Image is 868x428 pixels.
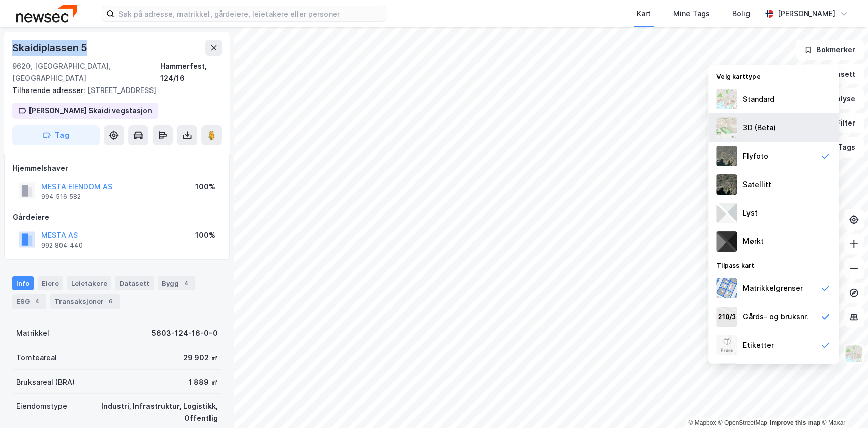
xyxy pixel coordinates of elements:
[817,379,868,428] iframe: Chat Widget
[12,84,214,97] div: [STREET_ADDRESS]
[844,344,863,363] img: Z
[716,146,737,166] img: Z
[160,60,222,84] div: Hammerfest, 124/16
[673,8,710,20] div: Mine Tags
[817,379,868,428] div: Kontrollprogram for chat
[743,339,774,351] div: Etiketter
[716,363,737,384] img: majorOwner.b5e170eddb5c04bfeeff.jpeg
[716,307,737,327] img: cadastreKeys.547ab17ec502f5a4ef2b.jpeg
[32,296,42,307] div: 4
[79,400,218,424] div: Industri, Infrastruktur, Logistikk, Offentlig
[708,67,839,85] div: Velg karttype
[16,5,77,22] img: newsec-logo.f6e21ccffca1b3a03d2d.png
[12,86,87,95] span: Tilhørende adresser:
[743,178,771,191] div: Satellitt
[38,276,63,290] div: Eiere
[743,235,764,248] div: Mørkt
[743,121,776,134] div: 3D (Beta)
[732,8,750,20] div: Bolig
[106,296,116,307] div: 6
[716,335,737,355] img: Z
[195,180,215,193] div: 100%
[16,400,67,412] div: Eiendomstype
[815,113,864,133] button: Filter
[12,294,46,309] div: ESG
[181,278,191,288] div: 4
[743,93,774,105] div: Standard
[743,282,803,294] div: Matrikkelgrenser
[41,241,83,250] div: 992 804 440
[28,105,152,117] div: [PERSON_NAME] Skaidi vegstasjon
[41,193,81,201] div: 994 516 582
[716,117,737,138] img: Z
[152,327,218,340] div: 5603-124-16-0-0
[115,276,154,290] div: Datasett
[637,8,651,20] div: Kart
[12,60,160,84] div: 9620, [GEOGRAPHIC_DATA], [GEOGRAPHIC_DATA]
[743,207,758,219] div: Lyst
[743,311,809,323] div: Gårds- og bruksnr.
[50,294,120,309] div: Transaksjoner
[708,256,839,274] div: Tilpass kart
[12,125,100,145] button: Tag
[795,40,864,60] button: Bokmerker
[16,352,57,364] div: Tomteareal
[688,419,716,426] a: Mapbox
[67,276,111,290] div: Leietakere
[12,276,34,290] div: Info
[189,376,218,388] div: 1 889 ㎡
[158,276,195,290] div: Bygg
[777,8,835,20] div: [PERSON_NAME]
[13,211,221,223] div: Gårdeiere
[13,162,221,174] div: Hjemmelshaver
[718,419,767,426] a: OpenStreetMap
[770,419,820,426] a: Improve this map
[817,137,864,158] button: Tags
[716,203,737,223] img: luj3wr1y2y3+OchiMxRmMxRlscgabnMEmZ7DJGWxyBpucwSZnsMkZbHIGm5zBJmewyRlscgabnMEmZ7DJGWxyBpucwSZnsMkZ...
[716,231,737,252] img: nCdM7BzjoCAAAAAElFTkSuQmCC
[716,278,737,298] img: cadastreBorders.cfe08de4b5ddd52a10de.jpeg
[12,40,89,56] div: Skaidiplassen 5
[114,6,386,21] input: Søk på adresse, matrikkel, gårdeiere, leietakere eller personer
[716,174,737,195] img: 9k=
[195,229,215,241] div: 100%
[743,150,768,162] div: Flyfoto
[183,352,218,364] div: 29 902 ㎡
[16,327,49,340] div: Matrikkel
[716,89,737,109] img: Z
[16,376,75,388] div: Bruksareal (BRA)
